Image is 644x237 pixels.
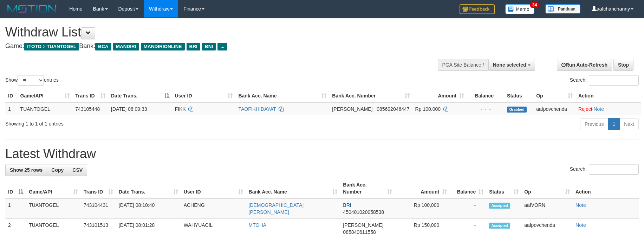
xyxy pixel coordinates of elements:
td: [DATE] 08:10:40 [116,198,181,219]
span: BCA [95,43,111,50]
label: Show entries [5,75,59,86]
a: Note [575,222,586,228]
span: Accepted [489,223,510,229]
a: Note [593,106,604,112]
a: Next [619,118,639,130]
a: [DEMOGRAPHIC_DATA][PERSON_NAME] [249,202,304,215]
span: Copy 085692046447 to clipboard [377,106,409,112]
label: Search: [570,75,639,86]
img: panduan.png [545,4,580,14]
span: [DATE] 08:09:33 [111,106,147,112]
a: Previous [580,118,608,130]
a: Stop [613,59,633,71]
h4: Game: Bank: [5,43,422,50]
td: 743104431 [81,198,116,219]
th: Bank Acc. Name: activate to sort column ascending [235,89,329,102]
img: MOTION_logo.png [5,4,59,14]
span: None selected [493,62,526,68]
th: ID: activate to sort column descending [5,178,26,198]
a: Reject [578,106,592,112]
span: ITOTO > TUANTOGEL [24,43,79,50]
th: Bank Acc. Number: activate to sort column ascending [340,178,395,198]
span: Copy [51,167,64,173]
span: 34 [530,2,539,8]
th: User ID: activate to sort column ascending [181,178,246,198]
span: BRI [343,202,351,208]
div: - - - [470,106,501,113]
span: Show 25 rows [10,167,43,173]
span: 743105448 [75,106,100,112]
th: Op: activate to sort column ascending [521,178,573,198]
a: TAOFIKHIDAYAT [238,106,276,112]
a: Show 25 rows [5,164,47,176]
th: Bank Acc. Name: activate to sort column ascending [246,178,340,198]
td: - [450,198,486,219]
img: Feedback.jpg [460,4,495,14]
td: aafVORN [521,198,573,219]
span: BNI [202,43,216,50]
a: 1 [608,118,620,130]
th: Date Trans.: activate to sort column ascending [116,178,181,198]
div: Showing 1 to 1 of 1 entries [5,117,263,127]
span: Rp 100.000 [415,106,441,112]
a: MTOHA [249,222,266,228]
th: User ID: activate to sort column ascending [172,89,236,102]
th: Amount: activate to sort column ascending [412,89,467,102]
th: Bank Acc. Number: activate to sort column ascending [329,89,412,102]
td: TUANTOGEL [18,102,73,115]
th: Action [573,178,639,198]
span: Grabbed [507,107,527,113]
th: Game/API: activate to sort column ascending [18,89,73,102]
td: TUANTOGEL [26,198,81,219]
th: ID [5,89,18,102]
img: Button%20Memo.svg [505,4,535,14]
span: MANDIRIONLINE [141,43,185,50]
span: FIKK [175,106,186,112]
button: None selected [488,59,535,71]
label: Search: [570,164,639,175]
span: Copy 085840611558 to clipboard [343,229,376,235]
th: Balance: activate to sort column ascending [450,178,486,198]
input: Search: [589,164,639,175]
td: Rp 100,000 [395,198,450,219]
a: Note [575,202,586,208]
span: [PERSON_NAME] [343,222,383,228]
h1: Latest Withdraw [5,147,639,161]
div: PGA Site Balance / [438,59,488,71]
span: BRI [187,43,200,50]
span: [PERSON_NAME] [332,106,372,112]
a: Copy [47,164,68,176]
th: Status [504,89,533,102]
th: Action [575,89,641,102]
span: Accepted [489,203,510,209]
th: Status: activate to sort column ascending [486,178,521,198]
span: MANDIRI [113,43,139,50]
td: 1 [5,102,18,115]
td: ACHENG [181,198,246,219]
th: Trans ID: activate to sort column ascending [72,89,108,102]
td: 1 [5,198,26,219]
td: · [575,102,641,115]
select: Showentries [18,75,44,86]
th: Date Trans.: activate to sort column descending [108,89,172,102]
th: Game/API: activate to sort column ascending [26,178,81,198]
h1: Withdraw List [5,25,422,39]
th: Balance [467,89,504,102]
th: Op: activate to sort column ascending [533,89,575,102]
input: Search: [589,75,639,86]
span: CSV [72,167,83,173]
a: CSV [68,164,87,176]
a: Run Auto-Refresh [557,59,612,71]
span: Copy 450401020058538 to clipboard [343,209,384,215]
td: aafpovchenda [533,102,575,115]
span: ... [217,43,227,50]
th: Trans ID: activate to sort column ascending [81,178,116,198]
th: Amount: activate to sort column ascending [395,178,450,198]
